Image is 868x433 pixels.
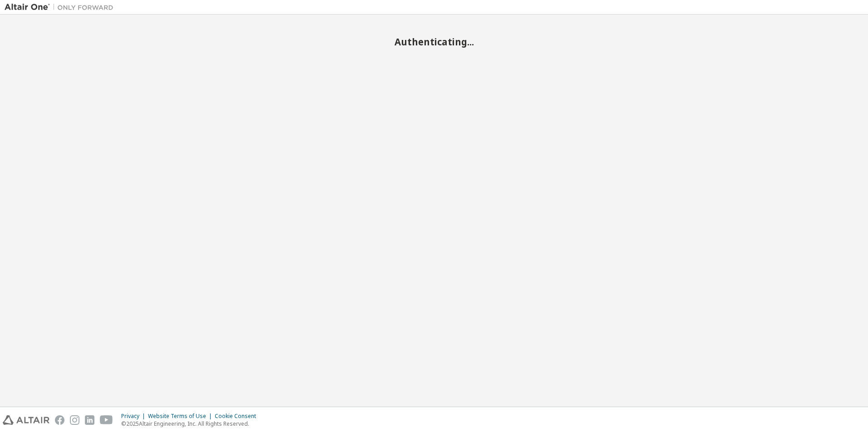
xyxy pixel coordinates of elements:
[5,3,118,12] img: Altair One
[121,413,148,420] div: Privacy
[55,415,64,425] img: facebook.svg
[215,413,261,420] div: Cookie Consent
[85,415,94,425] img: linkedin.svg
[121,420,261,428] p: © 2025 Altair Engineering, Inc. All Rights Reserved.
[5,36,863,48] h2: Authenticating...
[148,413,215,420] div: Website Terms of Use
[3,415,49,425] img: altair_logo.svg
[70,415,79,425] img: instagram.svg
[100,415,113,425] img: youtube.svg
